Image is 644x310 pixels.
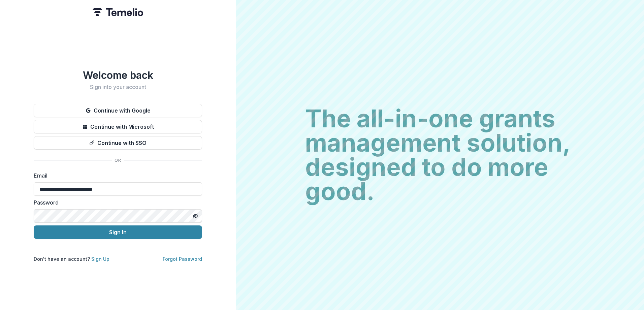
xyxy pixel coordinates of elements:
label: Password [34,198,198,207]
a: Sign Up [91,256,109,262]
h1: Welcome back [34,69,202,81]
p: Don't have an account? [34,255,109,262]
button: Sign In [34,225,202,239]
button: Continue with SSO [34,136,202,150]
button: Toggle password visibility [190,211,201,221]
button: Continue with Google [34,104,202,117]
img: Temelio [93,8,143,16]
label: Email [34,172,198,180]
button: Continue with Microsoft [34,120,202,133]
a: Forgot Password [163,256,202,262]
h2: Sign into your account [34,84,202,90]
